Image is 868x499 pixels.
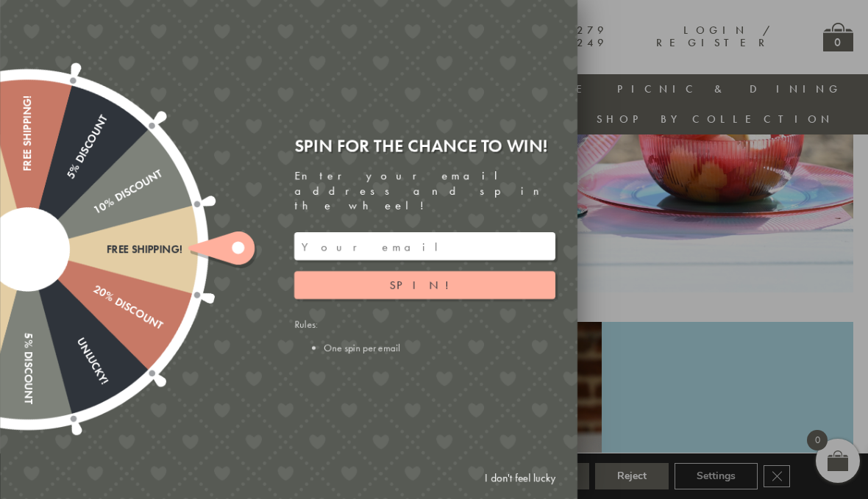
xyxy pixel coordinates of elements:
div: Enter your email address and spin the wheel! [294,168,555,214]
div: Free shipping! [28,243,182,256]
div: 20% Discount [24,244,164,332]
span: Spin! [390,277,460,292]
li: One spin per email [324,341,555,354]
div: Unlucky! [22,246,110,386]
div: 5% Discount [21,250,34,404]
div: Rules: [294,317,555,354]
div: 10% Discount [24,167,164,255]
div: Spin for the chance to win! [294,134,555,157]
div: Free shipping! [21,96,34,250]
div: 5% Discount [22,112,110,252]
input: Your email [294,232,555,260]
a: I don't feel lucky [477,464,563,492]
button: Spin! [294,271,555,299]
